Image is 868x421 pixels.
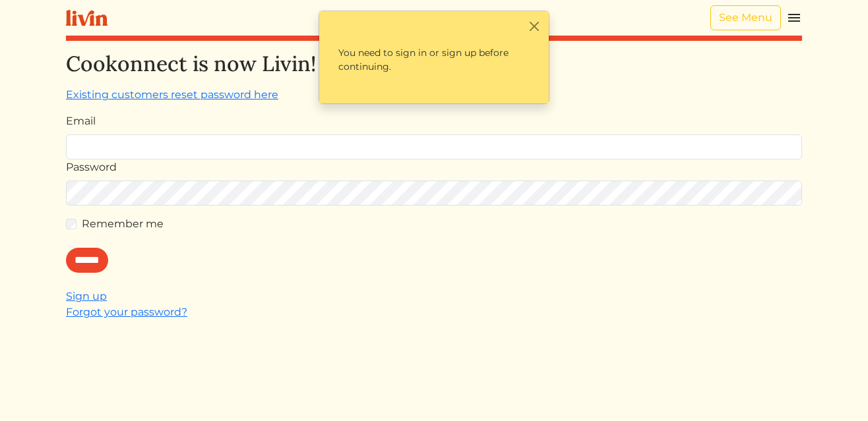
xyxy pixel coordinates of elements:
img: livin-logo-a0d97d1a881af30f6274990eb6222085a2533c92bbd1e4f22c21b4f0d0e3210c.svg [66,10,108,26]
button: Close [527,19,541,33]
a: Existing customers reset password here [66,88,278,101]
img: menu_hamburger-cb6d353cf0ecd9f46ceae1c99ecbeb4a00e71ca567a856bd81f57e9d8c17bb26.svg [786,10,802,26]
label: Email [66,113,96,129]
label: Password [66,159,117,175]
a: See Menu [710,5,781,30]
a: Forgot your password? [66,306,187,318]
a: Sign up [66,290,107,302]
h2: Cookonnect is now Livin! [66,51,802,76]
p: You need to sign in or sign up before continuing. [327,35,541,85]
label: Remember me [82,216,164,232]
